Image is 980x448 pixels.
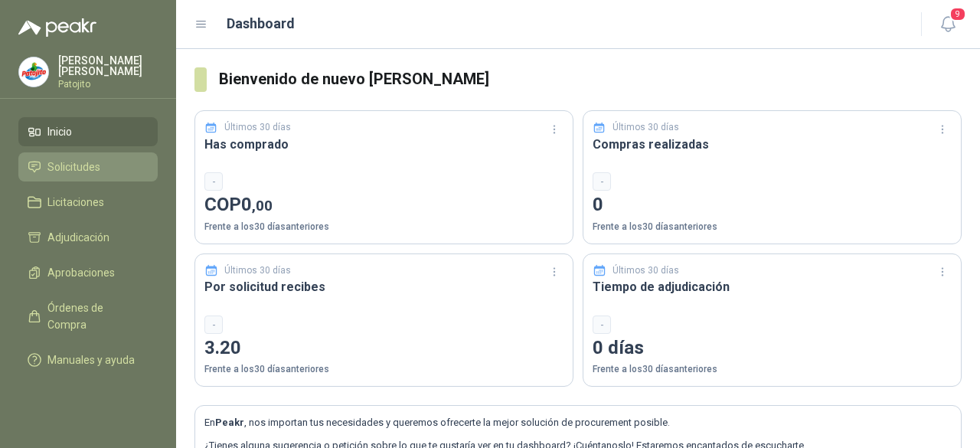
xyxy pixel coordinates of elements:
[18,293,158,339] a: Órdenes de Compra
[204,172,223,191] div: -
[47,299,143,333] span: Órdenes de Compra
[593,277,952,296] h3: Tiempo de adjudicación
[204,415,952,430] p: En , nos importan tus necesidades y queremos ofrecerte la mejor solución de procurement posible.
[204,316,223,334] div: -
[47,159,100,175] span: Solicitudes
[18,188,158,217] a: Licitaciones
[58,80,158,89] p: Patojito
[58,55,158,77] p: [PERSON_NAME] [PERSON_NAME]
[612,120,679,135] p: Últimos 30 días
[18,117,158,146] a: Inicio
[18,18,96,37] img: Logo peakr
[593,172,611,191] div: -
[47,123,72,140] span: Inicio
[934,11,962,38] button: 9
[204,220,563,234] p: Frente a los 30 días anteriores
[18,152,158,181] a: Solicitudes
[204,135,563,154] h3: Has comprado
[224,263,291,278] p: Últimos 30 días
[18,258,158,287] a: Aprobaciones
[47,352,135,368] span: Manuales y ayuda
[593,316,611,334] div: -
[47,264,115,281] span: Aprobaciones
[204,191,563,220] p: COP
[241,194,273,215] span: 0
[593,362,952,377] p: Frente a los 30 días anteriores
[219,67,962,91] h3: Bienvenido de nuevo [PERSON_NAME]
[593,334,952,363] p: 0 días
[18,345,158,374] a: Manuales y ayuda
[204,277,563,296] h3: Por solicitud recibes
[227,13,295,34] h1: Dashboard
[47,194,104,211] span: Licitaciones
[204,362,563,377] p: Frente a los 30 días anteriores
[612,263,679,278] p: Últimos 30 días
[47,229,109,246] span: Adjudicación
[593,135,952,154] h3: Compras realizadas
[19,57,48,87] img: Company Logo
[18,223,158,252] a: Adjudicación
[949,7,966,21] span: 9
[593,191,952,220] p: 0
[204,334,563,363] p: 3.20
[593,220,952,234] p: Frente a los 30 días anteriores
[252,197,273,214] span: ,00
[224,120,291,135] p: Últimos 30 días
[215,417,244,428] b: Peakr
